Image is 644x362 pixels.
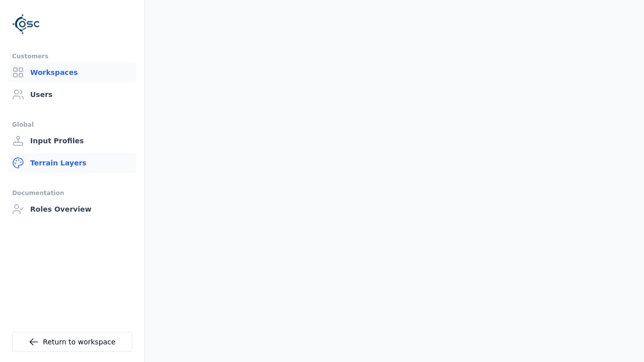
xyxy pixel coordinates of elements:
div: Global [12,119,132,131]
img: Logo [12,10,40,38]
a: Terrain Layers [8,153,136,173]
a: Return to workspace [12,332,132,352]
a: Roles Overview [8,199,136,219]
a: Workspaces [8,62,136,82]
div: Customers [12,50,132,62]
div: Documentation [12,187,132,199]
a: Users [8,84,136,105]
a: Input Profiles [8,131,136,151]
